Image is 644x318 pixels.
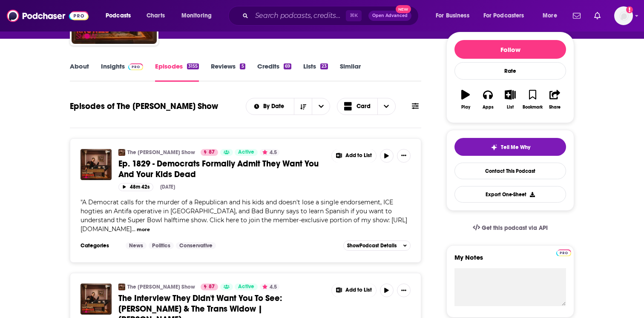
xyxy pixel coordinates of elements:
[160,184,175,190] div: [DATE]
[141,9,170,23] a: Charts
[80,149,112,180] a: Ep. 1829 - Democrats Formally Admit They Want You And Your Kids Dead
[332,149,376,163] button: Show More Button
[147,10,165,22] span: Charts
[397,284,411,297] button: Show More Button
[491,144,497,151] img: tell me why sparkle
[294,98,312,115] button: Sort Direction
[312,98,330,115] button: open menu
[340,62,361,82] a: Similar
[454,62,566,80] div: Rate
[260,284,279,290] button: 4.5
[118,183,153,191] button: 48m 42s
[356,103,371,109] span: Card
[345,152,372,159] span: Add to List
[569,9,584,23] a: Show notifications dropdown
[176,242,216,249] a: Conservative
[235,284,258,290] a: Active
[106,10,131,22] span: Podcasts
[209,283,215,291] span: 87
[454,138,566,156] button: tell me why sparkleTell Me Why
[209,148,215,157] span: 87
[149,242,174,249] a: Politics
[332,284,376,297] button: Show More Button
[80,198,407,233] span: A Democrat calls for the murder of a Republican and his kids and doesn't lose a single endorsemen...
[80,284,112,315] a: The Interview They Didn't Want You To See: Michael & The Trans Widow | Tracy Shannon
[246,98,331,115] h2: Choose List sort
[118,149,125,156] img: The Michael Knowles Show
[499,84,521,115] button: List
[397,149,411,163] button: Show More Button
[284,63,291,69] div: 69
[454,163,566,179] a: Contact This Podcast
[236,6,427,26] div: Search podcasts, credits, & more...
[430,9,480,23] button: open menu
[482,224,548,232] span: Get this podcast via API
[368,11,411,21] button: Open AdvancedNew
[126,242,147,249] a: News
[478,9,537,23] button: open menu
[201,284,218,290] a: 87
[175,9,223,23] button: open menu
[235,149,258,156] a: Active
[556,248,571,256] a: Pro website
[132,225,135,233] span: ...
[461,105,470,110] div: Play
[80,242,119,249] h3: Categories
[246,103,294,109] button: open menu
[454,40,566,59] button: Follow
[614,6,633,25] img: User Profile
[7,8,89,24] a: Podchaser - Follow, Share and Rate Podcasts
[396,5,411,13] span: New
[70,62,89,82] a: About
[127,284,195,290] a: The [PERSON_NAME] Show
[483,105,494,110] div: Apps
[260,149,279,156] button: 4.5
[240,63,245,69] div: 5
[477,84,499,115] button: Apps
[100,9,142,23] button: open menu
[556,249,571,256] img: Podchaser Pro
[521,84,543,115] button: Bookmark
[537,9,568,23] button: open menu
[80,198,407,233] span: "
[128,63,143,70] img: Podchaser Pro
[252,9,346,23] input: Search podcasts, credits, & more...
[454,84,477,115] button: Play
[454,253,566,268] label: My Notes
[181,10,212,22] span: Monitoring
[70,101,218,112] h1: Episodes of The [PERSON_NAME] Show
[614,6,633,25] span: Logged in as EllaRoseMurphy
[501,144,530,151] span: Tell Me Why
[591,9,604,23] a: Show notifications dropdown
[303,62,328,82] a: Lists23
[337,98,396,115] button: Choose View
[137,226,150,233] button: more
[544,84,566,115] button: Share
[372,14,408,18] span: Open Advanced
[101,62,143,82] a: InsightsPodchaser Pro
[614,6,633,25] button: Show profile menu
[543,10,557,22] span: More
[549,105,561,110] div: Share
[118,284,125,290] img: The Michael Knowles Show
[507,105,514,110] div: List
[483,10,524,22] span: For Podcasters
[347,243,397,249] span: Show Podcast Details
[345,287,372,293] span: Add to List
[211,62,245,82] a: Reviews5
[238,148,254,157] span: Active
[127,149,195,156] a: The [PERSON_NAME] Show
[343,241,411,251] button: ShowPodcast Details
[263,103,287,109] span: By Date
[466,218,555,238] a: Get this podcast via API
[118,158,319,180] span: Ep. 1829 - Democrats Formally Admit They Want You And Your Kids Dead
[320,63,328,69] div: 23
[118,158,325,180] a: Ep. 1829 - Democrats Formally Admit They Want You And Your Kids Dead
[155,62,199,82] a: Episodes3155
[257,62,291,82] a: Credits69
[626,6,633,13] svg: Email not verified
[523,105,543,110] div: Bookmark
[201,149,218,156] a: 87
